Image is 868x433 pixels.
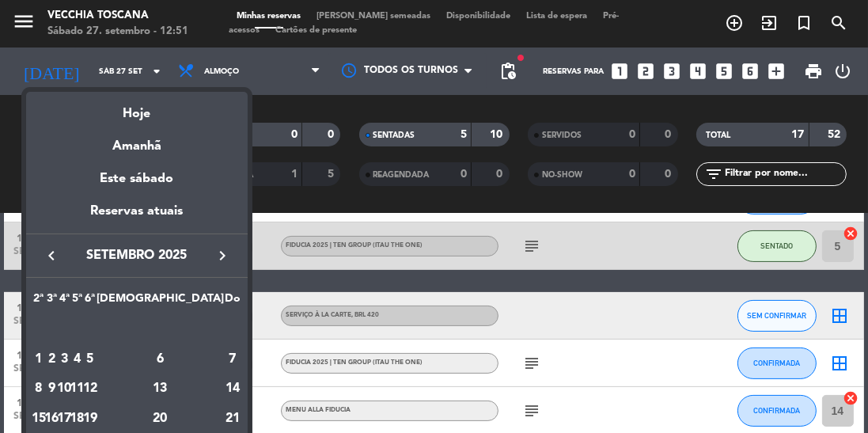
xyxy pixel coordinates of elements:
[83,374,96,404] td: 12 de setembro de 2025
[58,290,70,314] th: Quarta-feira
[33,375,45,402] div: 8
[59,405,70,432] div: 17
[71,405,83,432] div: 18
[84,346,96,373] div: 5
[26,92,248,124] div: Hoje
[33,346,45,373] div: 1
[26,157,248,201] div: Este sábado
[84,375,96,402] div: 12
[71,375,83,402] div: 11
[26,201,248,234] div: Reservas atuais
[224,290,241,314] th: Domingo
[42,246,61,265] i: keyboard_arrow_left
[70,344,83,374] td: 4 de setembro de 2025
[58,344,70,374] td: 3 de setembro de 2025
[83,344,96,374] td: 5 de setembro de 2025
[225,375,241,402] div: 14
[32,290,45,314] th: Segunda-feira
[45,374,58,404] td: 9 de setembro de 2025
[213,246,232,265] i: keyboard_arrow_right
[58,374,70,404] td: 10 de setembro de 2025
[46,375,58,402] div: 9
[103,405,218,432] div: 20
[224,374,241,404] td: 14 de setembro de 2025
[208,245,237,266] button: keyboard_arrow_right
[33,405,45,432] div: 15
[37,245,66,266] button: keyboard_arrow_left
[70,290,83,314] th: Quinta-feira
[32,374,45,404] td: 8 de setembro de 2025
[46,346,58,373] div: 2
[32,314,241,344] td: SET
[225,405,241,432] div: 21
[103,375,218,402] div: 13
[66,245,208,266] span: setembro 2025
[46,405,58,432] div: 16
[224,344,241,374] td: 7 de setembro de 2025
[97,344,224,374] td: 6 de setembro de 2025
[45,344,58,374] td: 2 de setembro de 2025
[97,290,224,314] th: Sábado
[103,346,218,373] div: 6
[71,346,83,373] div: 4
[97,374,224,404] td: 13 de setembro de 2025
[45,290,58,314] th: Terça-feira
[59,346,70,373] div: 3
[84,405,96,432] div: 19
[32,344,45,374] td: 1 de setembro de 2025
[59,375,70,402] div: 10
[225,346,241,373] div: 7
[70,374,83,404] td: 11 de setembro de 2025
[26,124,248,157] div: Amanhã
[83,290,96,314] th: Sexta-feira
